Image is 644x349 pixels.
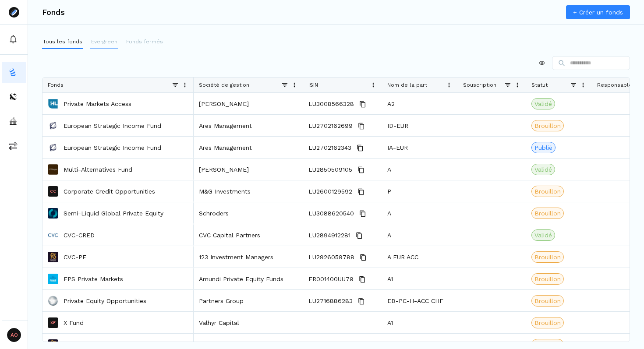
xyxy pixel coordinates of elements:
span: AO [7,328,21,342]
img: Private Equity Opportunities [48,296,58,306]
span: Responsable [597,82,632,88]
div: Ares Management [194,115,303,136]
button: commissions [2,135,26,156]
p: CC [50,189,56,194]
a: Private Markets Access [64,99,131,108]
img: European Strategic Income Fund [48,120,58,131]
button: Copy [356,296,367,307]
span: Validé [534,165,552,174]
span: Brouillon [534,296,561,305]
span: LU2702162343 [308,137,351,159]
a: CVC-CRED [64,231,95,240]
div: A1 [382,268,458,289]
button: funds [2,62,26,83]
span: Publié [534,143,552,152]
span: Statut [531,82,548,88]
div: A [382,159,458,180]
div: 123 Investment Managers [194,246,303,268]
span: Brouillon [534,209,561,218]
a: asset-managers [2,111,26,132]
span: Brouillon [534,340,561,349]
span: LU2894912281 [308,225,350,246]
a: European Strategic Income Fund [64,121,161,130]
span: LU2600129592 [308,181,352,202]
button: Copy [357,274,368,285]
span: LU2850509105 [308,159,352,180]
span: FR001400UU79 [308,268,354,290]
a: FPS Private Markets [64,275,123,283]
span: Nom de la part [387,82,427,88]
span: Brouillon [534,318,561,327]
div: [PERSON_NAME] [194,93,303,114]
div: Ares Management [194,137,303,158]
div: P [382,180,458,202]
img: Multi-Alternatives Fund [48,164,58,175]
a: + Créer un fonds [566,5,630,19]
a: Semi-Liquid Global Private Equity [64,209,163,218]
span: Fonds [48,82,64,88]
button: Fonds fermés [125,35,164,49]
img: distributors [9,92,18,101]
img: European Strategic Income Fund [48,142,58,153]
span: Brouillon [534,121,561,130]
div: A2 [382,93,458,114]
div: ID-EUR [382,115,458,136]
button: Copy [354,230,364,241]
span: LU3008566328 [308,93,354,115]
p: Tous les fonds [43,38,82,46]
p: XF [50,321,56,325]
span: LU2926059788 [308,247,354,268]
div: CVC Capital Partners [194,224,303,246]
img: Semi-Liquid Global Private Equity [48,208,58,219]
div: Partners Group [194,290,303,311]
button: Copy [356,121,367,131]
img: CVC-CRED [48,230,58,240]
img: asset-managers [9,117,18,126]
div: M&G Investments [194,180,303,202]
span: LU2702162699 [308,115,353,137]
a: CVC-PE [64,253,86,261]
p: X Fund [64,318,84,327]
img: Private Markets Access [48,99,58,109]
a: European Strategic Income Fund [64,143,161,152]
h3: Fonds [42,8,65,16]
span: Brouillon [534,187,561,196]
a: Private Equity Opportunities [64,296,146,305]
button: Evergreen [90,35,118,49]
span: ISIN [308,82,318,88]
div: A1 [382,312,458,333]
button: Tous les fonds [42,35,83,49]
span: LU3088620540 [308,203,354,224]
div: Schroders [194,202,303,224]
a: Multi-Alternatives Fund [64,165,132,174]
span: Souscription [463,82,496,88]
div: Amundi Private Equity Funds [194,268,303,289]
button: Copy [356,165,366,175]
p: Fonds fermés [126,38,163,46]
button: distributors [2,86,26,107]
div: A EUR ACC [382,246,458,268]
span: Brouillon [534,253,561,261]
button: Copy [357,208,368,219]
div: [PERSON_NAME] [194,159,303,180]
span: Société de gestion [199,82,249,88]
div: A [382,224,458,246]
a: Environement Acceleration Capital [64,340,165,349]
img: FPS Private Markets [48,274,58,284]
span: Validé [534,99,552,108]
a: Corporate Credit Opportunities [64,187,155,196]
